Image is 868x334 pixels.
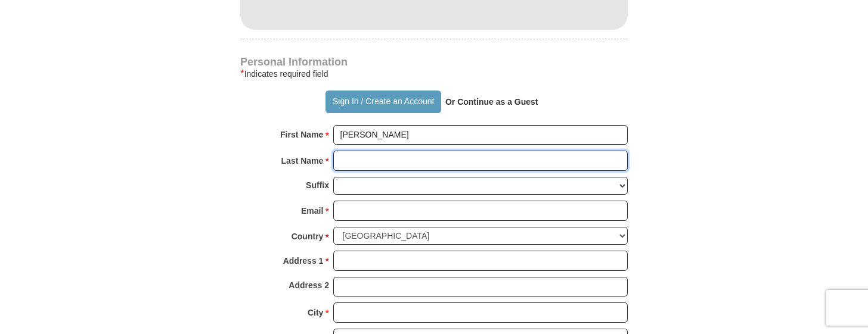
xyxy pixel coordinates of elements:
[306,177,329,193] strong: Suffix
[292,228,324,245] strong: Country
[240,67,628,81] div: Indicates required field
[308,304,323,321] strong: City
[445,97,538,107] strong: Or Continue as a Guest
[280,126,323,143] strong: First Name
[240,57,628,67] h4: Personal Information
[281,152,324,169] strong: Last Name
[283,252,324,269] strong: Address 1
[301,202,323,219] strong: Email
[325,90,441,113] button: Sign In / Create an Account
[289,277,329,294] strong: Address 2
